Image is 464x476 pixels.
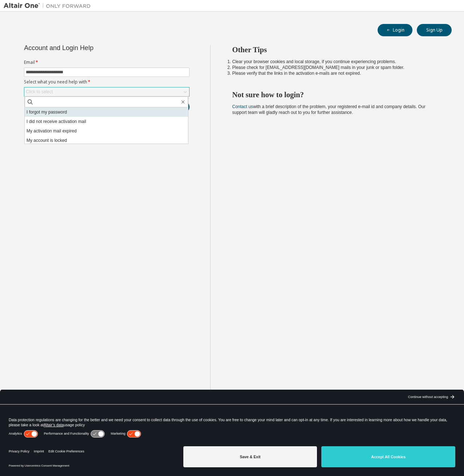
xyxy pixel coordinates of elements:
div: Click to select [26,89,53,95]
h2: Other Tips [232,45,439,54]
label: Email [24,59,190,65]
li: Clear your browser cookies and local storage, if you continue experiencing problems. [232,59,439,65]
span: with a brief description of the problem, your registered e-mail id and company details. Our suppo... [232,104,426,115]
img: Altair One [4,2,94,9]
button: Sign Up [417,24,452,36]
li: I forgot my password [25,107,188,117]
button: Login [378,24,412,36]
h2: Not sure how to login? [232,90,439,99]
div: Click to select [24,87,189,96]
li: Please check for [EMAIL_ADDRESS][DOMAIN_NAME] mails in your junk or spam folder. [232,65,439,70]
label: Select what you need help with [24,79,190,85]
div: Account and Login Help [24,45,156,51]
li: Please verify that the links in the activation e-mails are not expired. [232,70,439,76]
a: Contact us [232,104,253,109]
